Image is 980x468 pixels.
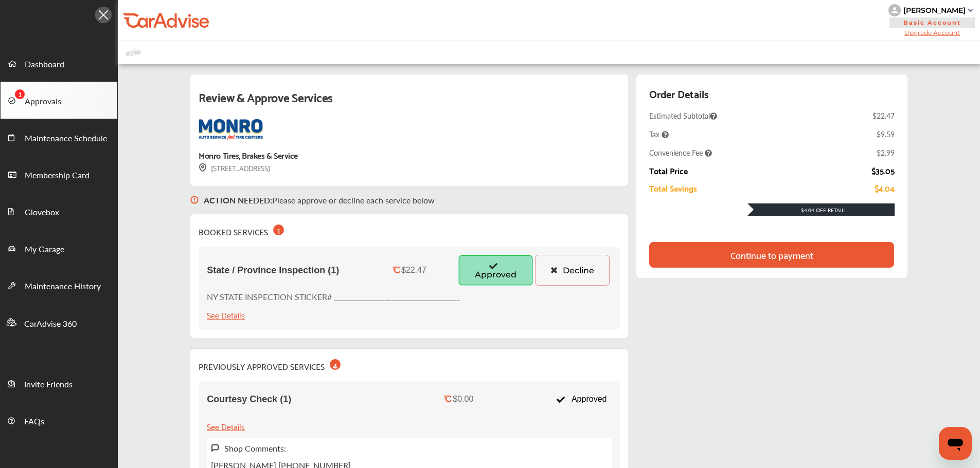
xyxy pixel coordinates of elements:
a: Maintenance Schedule [1,119,117,156]
span: FAQs [24,415,44,428]
a: Glovebox [1,193,117,230]
img: logo-monro.png [199,119,263,140]
label: Shop Comments: [224,442,286,454]
span: Upgrade Account [888,29,976,36]
iframe: Button to launch messaging window [939,427,972,460]
div: PREVIOUSLY APPROVED SERVICES [199,357,341,373]
p: Please approve or decline each service below [204,194,435,206]
a: Maintenance History [1,267,117,304]
div: [STREET_ADDRESS] [199,162,270,174]
div: $2.99 [877,147,895,158]
img: knH8PDtVvWoAbQRylUukY18CTiRevjo20fAtgn5MLBQj4uumYvk2MzTtcAIzfGAtb1XOLVMAvhLuqoNAbL4reqehy0jehNKdM... [888,4,901,16]
div: Total Price [649,166,688,175]
div: Order Details [649,85,708,102]
b: ACTION NEEDED : [204,194,272,206]
span: CarAdvise 360 [24,317,77,331]
div: See Details [207,419,245,433]
div: [PERSON_NAME] [903,6,966,15]
div: Total Savings [649,183,697,193]
span: Basic Account [889,17,975,28]
img: Icon.5fd9dcc7.svg [95,7,112,23]
span: Approvals [25,95,61,108]
span: Membership Card [25,169,90,182]
div: $4.04 [875,183,895,193]
div: 1 [273,224,284,235]
img: svg+xml;base64,PHN2ZyB3aWR0aD0iMTYiIGhlaWdodD0iMTciIHZpZXdCb3g9IjAgMCAxNiAxNyIgZmlsbD0ibm9uZSIgeG... [190,186,199,214]
img: svg+xml;base64,PHN2ZyB3aWR0aD0iMTYiIGhlaWdodD0iMTciIHZpZXdCb3g9IjAgMCAxNiAxNyIgZmlsbD0ibm9uZSIgeG... [211,444,219,453]
p: NY STATE INSPECTION STICKER# ___________________________________ [207,291,460,303]
div: $22.47 [401,266,426,275]
img: svg+xml;base64,PHN2ZyB3aWR0aD0iMTYiIGhlaWdodD0iMTciIHZpZXdCb3g9IjAgMCAxNiAxNyIgZmlsbD0ibm9uZSIgeG... [199,163,207,172]
span: Glovebox [25,206,59,219]
div: $9.59 [877,129,895,139]
div: 4 [330,359,341,370]
span: My Garage [25,243,64,256]
a: Membership Card [1,156,117,193]
span: Tax [649,129,669,139]
div: Approved [550,389,612,409]
img: placeholder_car.fcab19be.svg [126,46,141,59]
a: Approvals [1,82,117,119]
span: Dashboard [25,58,64,71]
div: See Details [207,308,245,322]
div: $4.04 Off Retail! [747,207,895,214]
button: Approved [458,255,533,286]
span: Maintenance Schedule [25,132,107,145]
div: $35.05 [871,166,895,175]
button: Decline [535,255,610,286]
div: $22.47 [872,110,895,121]
a: My Garage [1,230,117,267]
img: sCxJUJ+qAmfqhQGDUl18vwLg4ZYJ6CxN7XmbOMBAAAAAElFTkSuQmCC [968,9,973,12]
span: Maintenance History [25,280,101,293]
div: Monro Tires, Brakes & Service [199,148,298,162]
span: Convenience Fee [649,147,712,158]
span: Estimated Subtotal [649,110,717,121]
div: Review & Approve Services [199,87,620,119]
span: Courtesy Check (1) [207,394,291,405]
span: Invite Friends [24,378,73,391]
div: Continue to payment [730,250,813,260]
a: Dashboard [1,45,117,82]
span: State / Province Inspection (1) [207,265,339,276]
div: $0.00 [453,395,473,404]
div: BOOKED SERVICES [199,222,284,238]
